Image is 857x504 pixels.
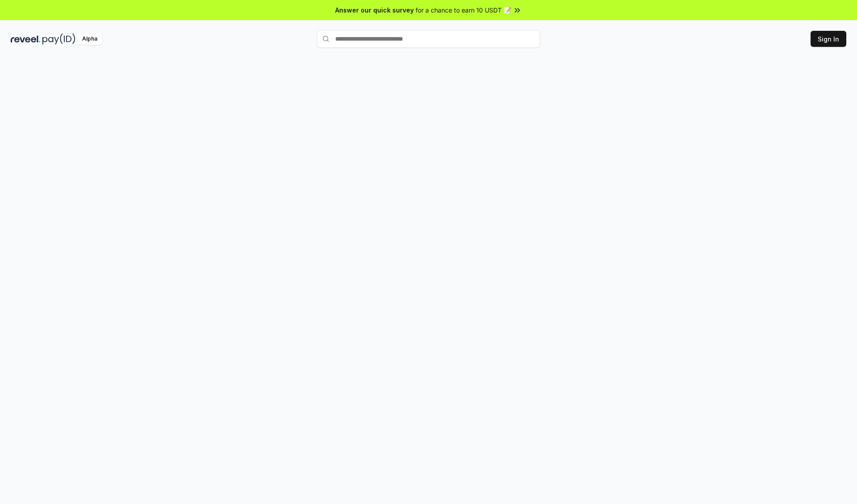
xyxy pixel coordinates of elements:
button: Sign In [811,31,846,47]
div: Alpha [77,33,102,45]
span: for a chance to earn 10 USDT 📝 [416,5,511,15]
span: Answer our quick survey [335,5,414,15]
img: reveel_dark [11,33,41,45]
img: pay_id [42,33,75,45]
